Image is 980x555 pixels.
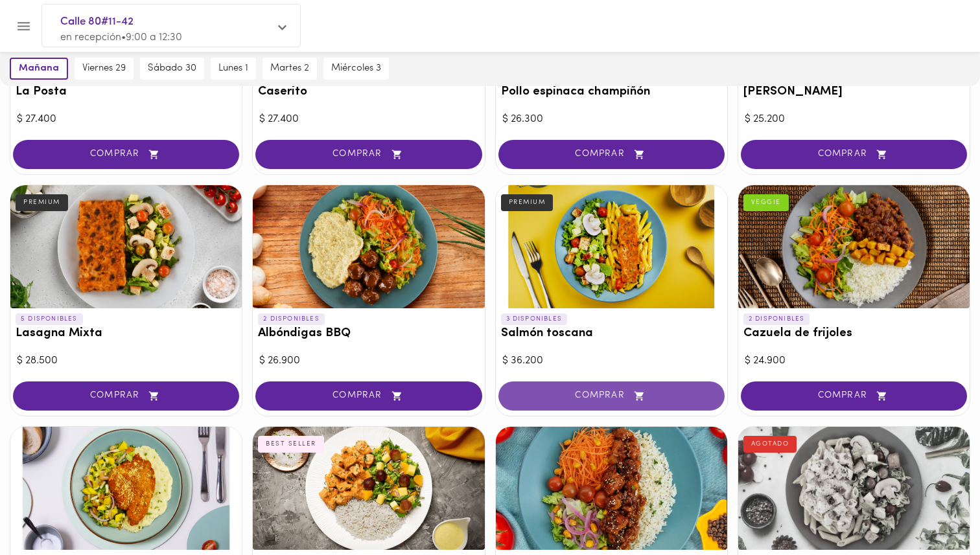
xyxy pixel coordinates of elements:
[29,149,223,160] span: COMPRAR
[745,112,963,127] div: $ 25.200
[502,354,721,368] div: $ 36.200
[253,185,484,308] div: Albóndigas BBQ
[13,381,239,411] button: COMPRAR
[496,427,727,550] div: Cerdo Agridulce
[16,194,68,211] div: PREMIUM
[323,58,389,80] button: miércoles 3
[743,85,964,99] h3: [PERSON_NAME]
[75,58,134,80] button: viernes 29
[741,140,967,169] button: COMPRAR
[741,381,967,411] button: COMPRAR
[13,140,239,169] button: COMPRAR
[270,63,309,74] span: martes 2
[10,427,242,550] div: Tilapia parmesana
[743,327,964,341] h3: Cazuela de frijoles
[743,313,810,325] p: 2 DISPONIBLES
[501,85,722,99] h3: Pollo espinaca champiñón
[255,140,482,169] button: COMPRAR
[501,327,722,341] h3: Salmón toscana
[60,32,182,43] span: en recepción • 9:00 a 12:30
[743,436,797,453] div: AGOTADO
[515,149,708,160] span: COMPRAR
[218,63,248,74] span: lunes 1
[255,381,482,411] button: COMPRAR
[19,63,59,74] span: mañana
[258,313,325,325] p: 2 DISPONIBLES
[258,327,479,341] h3: Albóndigas BBQ
[498,140,725,169] button: COMPRAR
[259,112,478,127] div: $ 27.400
[738,185,970,308] div: Cazuela de frijoles
[262,58,317,80] button: martes 2
[258,436,324,453] div: BEST SELLER
[8,10,40,42] button: Menu
[757,391,951,402] span: COMPRAR
[16,313,83,325] p: 5 DISPONIBLES
[738,427,970,550] div: Pollo carbonara
[259,354,478,368] div: $ 26.900
[745,354,963,368] div: $ 24.900
[29,391,223,402] span: COMPRAR
[253,427,484,550] div: Pollo Tikka Massala
[16,327,237,341] h3: Lasagna Mixta
[331,63,381,74] span: miércoles 3
[10,185,242,308] div: Lasagna Mixta
[272,149,465,160] span: COMPRAR
[17,112,235,127] div: $ 27.400
[211,58,256,80] button: lunes 1
[17,354,235,368] div: $ 28.500
[16,85,237,99] h3: La Posta
[60,14,269,30] span: Calle 80#11-42
[148,63,196,74] span: sábado 30
[501,313,568,325] p: 3 DISPONIBLES
[757,149,951,160] span: COMPRAR
[82,63,126,74] span: viernes 29
[501,194,554,211] div: PREMIUM
[272,391,465,402] span: COMPRAR
[10,58,68,80] button: mañana
[498,381,725,411] button: COMPRAR
[905,480,967,542] iframe: Messagebird Livechat Widget
[496,185,727,308] div: Salmón toscana
[515,391,708,402] span: COMPRAR
[140,58,204,80] button: sábado 30
[502,112,721,127] div: $ 26.300
[743,194,789,211] div: VEGGIE
[258,85,479,99] h3: Caserito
